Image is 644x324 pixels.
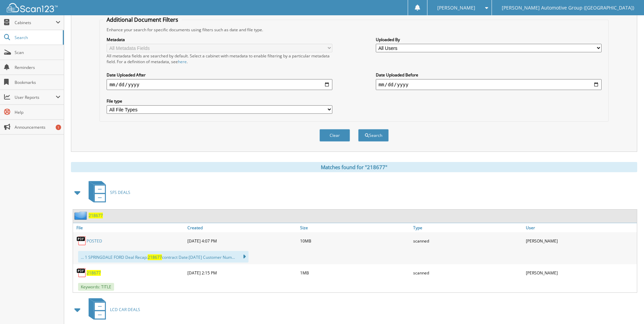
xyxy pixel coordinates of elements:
a: Type [411,223,524,232]
div: All metadata fields are searched by default. Select a cabinet with metadata to enable filtering b... [107,53,332,65]
a: Size [298,223,411,232]
button: Clear [319,129,350,142]
span: Keywords: TITLE [78,283,114,291]
span: [PERSON_NAME] [437,6,475,10]
a: 218677 [87,270,101,276]
label: File type [107,98,332,104]
img: PDF.png [76,236,87,246]
label: Date Uploaded After [107,72,332,78]
span: Announcements [15,124,60,130]
label: Date Uploaded Before [376,72,602,78]
span: User Reports [15,94,56,100]
div: ... 1 SPRINGDALE FORD Deal Recap: contract Date:[DATE] Customer Num... [78,251,249,263]
div: [PERSON_NAME] [524,266,637,280]
a: here [178,59,187,65]
img: PDF.png [76,268,87,278]
div: Enhance your search for specific documents using filters such as date and file type. [103,27,605,33]
span: Bookmarks [15,79,60,85]
div: [DATE] 2:15 PM [186,266,298,280]
a: 218677 [89,213,103,218]
span: SFS DEALS [110,190,130,195]
input: end [376,79,602,90]
a: File [73,223,186,232]
img: scan123-logo-white.svg [7,3,58,12]
span: Reminders [15,65,60,70]
label: Metadata [107,37,332,42]
div: scanned [411,234,524,248]
span: LCD CAR DEALS [110,307,140,312]
div: [DATE] 4:07 PM [186,234,298,248]
div: 1MB [298,266,411,280]
legend: Additional Document Filters [103,16,182,23]
button: Search [358,129,389,142]
div: scanned [411,266,524,280]
img: folder2.png [74,211,89,220]
span: Search [15,35,59,40]
div: [PERSON_NAME] [524,234,637,248]
div: 10MB [298,234,411,248]
span: 218677 [148,254,162,260]
a: Created [186,223,298,232]
a: LCD CAR DEALS [85,296,140,323]
div: Matches found for "218677" [71,162,637,172]
span: Scan [15,50,60,55]
div: 1 [56,125,61,130]
label: Uploaded By [376,37,602,42]
a: POSTED [87,238,102,244]
a: SFS DEALS [85,179,130,206]
span: [PERSON_NAME] Automotive Group ([GEOGRAPHIC_DATA]) [502,6,634,10]
span: Help [15,109,60,115]
span: Cabinets [15,20,56,25]
a: User [524,223,637,232]
input: start [107,79,332,90]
